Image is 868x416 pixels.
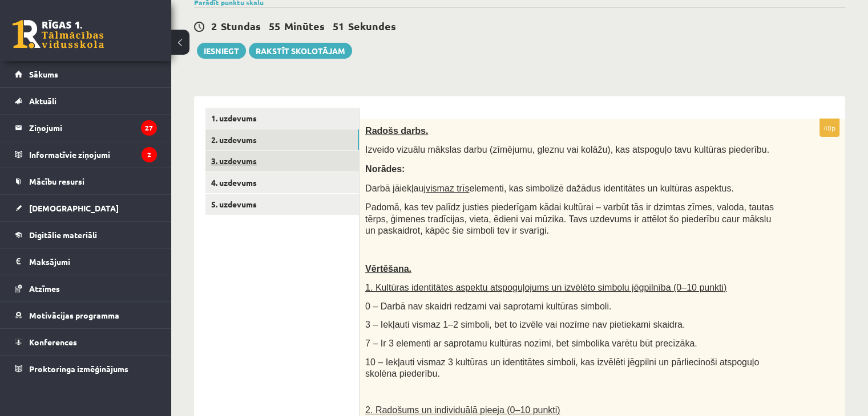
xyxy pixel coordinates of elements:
span: Sekundes [348,19,396,32]
u: vismaz trīs [426,183,469,193]
span: 1. Kultūras identitātes aspektu atspoguļojums un izvēlēto simbolu jēgpilnība (0–10 punkti) [365,283,726,292]
span: Konferences [29,337,77,347]
body: Editor, wiswyg-editor-user-answer-47433861560620 [11,11,462,23]
span: Norādes: [365,164,405,174]
span: 3 – Iekļauti vismaz 1–2 simboli, bet to izvēle vai nozīme nav pietiekami skaidra. [365,320,685,329]
span: 51 [333,19,344,32]
legend: Maksājumi [29,248,157,275]
a: Rakstīt skolotājam [249,43,352,59]
i: 27 [141,120,157,136]
a: Sākums [15,61,157,87]
span: [DEMOGRAPHIC_DATA] [29,203,119,213]
span: Darbā jāiekļauj elementi, kas simbolizē dažādus identitātes un kultūras aspektus. [365,183,734,193]
a: Aktuāli [15,88,157,114]
span: 2. Radošums un individuālā pieeja (0–10 punkti) [365,405,560,415]
a: 4. uzdevums [205,172,359,193]
button: Iesniegt [197,43,246,59]
a: 2. uzdevums [205,129,359,150]
span: Stundas [221,19,261,32]
span: Atzīmes [29,283,60,293]
span: Motivācijas programma [29,310,119,320]
a: Atzīmes [15,275,157,301]
a: 3. uzdevums [205,150,359,172]
span: Digitālie materiāli [29,230,97,240]
a: Digitālie materiāli [15,222,157,248]
a: 1. uzdevums [205,108,359,129]
span: 7 – Ir 3 elementi ar saprotamu kultūras nozīmi, bet simbolika varētu būt precīzāka. [365,338,697,348]
a: Proktoringa izmēģinājums [15,356,157,382]
a: Maksājumi [15,248,157,275]
a: Rīgas 1. Tālmācības vidusskola [13,20,104,48]
span: 2 [211,19,217,32]
legend: Informatīvie ziņojumi [29,141,157,168]
span: 0 – Darbā nav skaidri redzami vai saprotami kultūras simboli. [365,301,611,311]
a: Ziņojumi27 [15,115,157,141]
a: Motivācijas programma [15,302,157,328]
span: Padomā, kas tev palīdz justies piederīgam kādai kultūrai – varbūt tās ir dzimtas zīmes, valoda, t... [365,202,774,235]
span: Proktoringa izmēģinājums [29,364,128,374]
span: Izveido vizuālu mākslas darbu (zīmējumu, gleznu vai kolāžu), kas atspoguļo tavu kultūras piederību. [365,145,769,154]
p: 40p [819,119,839,137]
span: Radošs darbs. [365,126,428,136]
span: 55 [269,19,280,32]
span: Aktuāli [29,96,56,106]
span: Vērtēšana. [365,264,411,274]
a: Konferences [15,329,157,355]
span: Minūtes [284,19,325,32]
span: Mācību resursi [29,176,84,186]
a: 5. uzdevums [205,194,359,215]
a: [DEMOGRAPHIC_DATA] [15,195,157,221]
span: 10 – Iekļauti vismaz 3 kultūras un identitātes simboli, kas izvēlēti jēgpilni un pārliecinoši ats... [365,357,759,379]
a: Mācību resursi [15,168,157,194]
i: 2 [142,147,157,162]
legend: Ziņojumi [29,115,157,141]
span: Sākums [29,69,58,79]
a: Informatīvie ziņojumi2 [15,141,157,168]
